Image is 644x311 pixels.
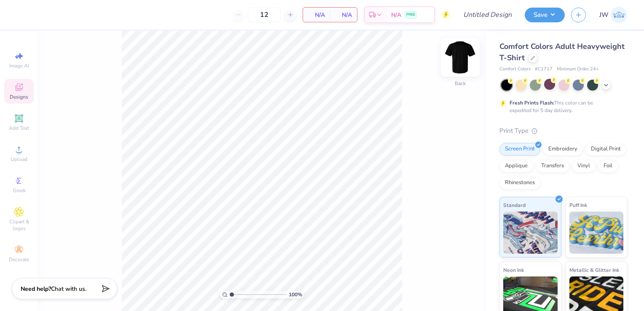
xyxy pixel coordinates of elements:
div: Transfers [536,160,569,172]
span: Clipart & logos [4,218,34,232]
strong: Need help? [21,285,51,293]
span: Image AI [9,62,29,69]
span: N/A [391,11,401,19]
img: Back [443,40,477,74]
img: Jackson Wilcox [611,7,627,23]
span: 100 % [289,291,302,298]
a: JW [599,7,627,23]
div: Screen Print [499,143,540,155]
div: This color can be expedited for 5 day delivery. [510,99,613,114]
button: Save [525,8,565,22]
span: N/A [308,11,325,19]
img: Puff Ink [569,212,624,254]
span: JW [599,10,609,20]
span: Comfort Colors [499,66,531,73]
div: Digital Print [585,143,626,155]
div: Back [455,80,466,87]
span: Upload [11,156,27,163]
div: Embroidery [543,143,583,155]
span: Puff Ink [569,201,587,209]
input: Untitled Design [456,6,518,23]
div: Rhinestones [499,177,540,189]
div: Foil [598,160,618,172]
span: Minimum Order: 24 + [557,66,599,73]
span: Comfort Colors Adult Heavyweight T-Shirt [499,41,625,63]
div: Print Type [499,126,627,136]
input: – – [248,7,281,22]
span: Add Text [9,125,29,131]
span: FREE [406,12,415,18]
span: Neon Ink [503,265,524,274]
span: Greek [13,187,26,194]
span: N/A [335,11,352,19]
span: # C1717 [535,66,553,73]
span: Chat with us. [51,285,86,293]
img: Standard [503,212,558,254]
span: Decorate [9,256,29,263]
strong: Fresh Prints Flash: [510,99,554,106]
div: Vinyl [572,160,596,172]
span: Metallic & Glitter Ink [569,265,619,274]
span: Designs [10,94,28,100]
span: Standard [503,201,526,209]
div: Applique [499,160,533,172]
